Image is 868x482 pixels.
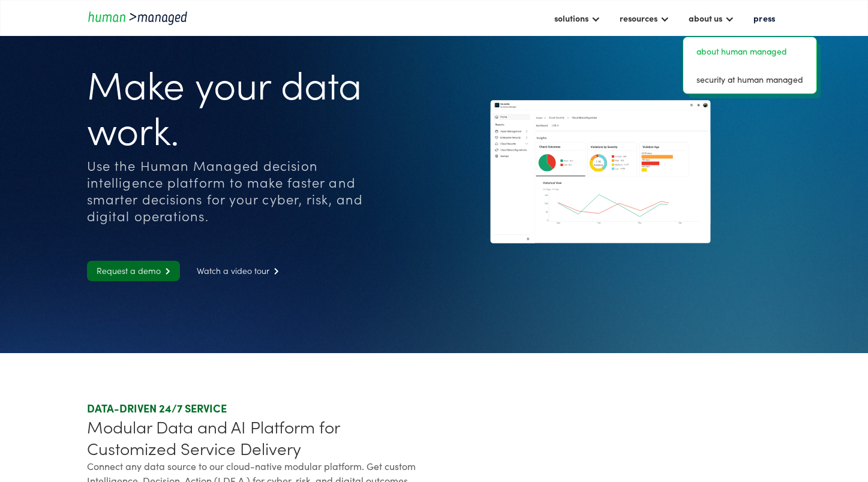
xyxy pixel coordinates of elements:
[688,70,812,89] a: security at human managed
[536,118,542,119] g: Home
[87,10,195,26] a: home
[572,117,597,119] g: Cloud Misconfiguration
[546,189,551,190] g: Pass
[269,267,279,275] span: 
[747,8,781,28] a: press
[557,222,560,224] g: Sun
[548,8,606,28] div: solutions
[87,415,430,459] div: Modular Data and AI Platform for Customized Service Delivery
[161,267,170,275] span: 
[620,11,657,25] div: resources
[614,8,675,28] div: resources
[552,125,558,126] g: I.DE.A.
[536,125,548,126] g: Dashboard
[187,261,289,281] a: Watch a video tour
[87,60,386,151] h1: Make your data work.
[87,157,386,224] div: Use the Human Managed decision intelligence platform to make faster and smarter decisions for you...
[500,149,527,152] g: Cloud Misconfigurations
[554,11,588,25] div: solutions
[642,146,659,149] g: Violation Age
[500,116,506,118] g: Home
[500,137,520,140] g: Enterprise Security
[689,11,722,25] div: about us
[537,137,546,140] g: Insights
[688,42,812,61] a: about human managed
[555,189,558,191] g: Fail
[683,8,740,28] div: about us
[87,261,180,281] a: Request a demo
[547,220,548,222] g: 0
[87,401,430,415] div: DATA-DRIVEN 24/7 SERVICE
[500,131,521,133] g: Asset Management
[543,182,561,185] g: Historical View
